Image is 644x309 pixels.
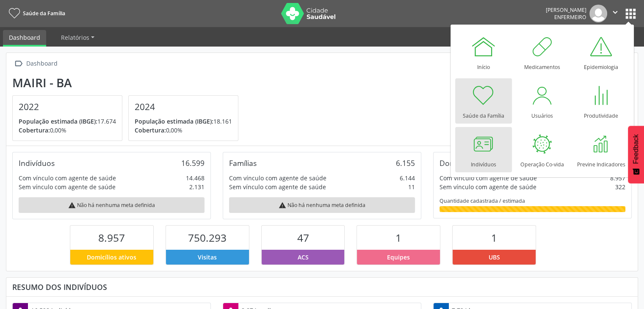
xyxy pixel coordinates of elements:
div: Famílias [229,158,257,168]
div: 14.468 [186,174,205,182]
div: Não há nenhuma meta definida [19,197,205,213]
div: Não há nenhuma meta definida [229,197,415,213]
div: Dashboard [25,58,59,70]
a: Início [455,30,512,75]
i:  [611,8,620,17]
img: img [589,5,607,22]
a: Previne Indicadores [573,127,630,172]
span: População estimada (IBGE): [135,117,213,125]
span: Visitas [198,253,217,262]
div: Com vínculo com agente de saúde [19,174,116,182]
div: Indivíduos [19,158,55,168]
a: Relatórios [55,30,100,45]
i:  [12,58,25,70]
a:  Dashboard [12,58,59,70]
p: 0,00% [19,126,116,135]
span: 8.957 [98,231,125,245]
div: Com vínculo com agente de saúde [229,174,326,182]
span: ACS [298,253,309,262]
div: Quantidade cadastrada / estimada [439,197,625,204]
div: 322 [615,182,625,191]
div: 6.155 [396,158,415,168]
div: Com vínculo com agente de saúde [439,174,537,182]
div: 11 [408,182,415,191]
button: apps [623,6,638,21]
div: [PERSON_NAME] [546,6,586,14]
h4: 2022 [19,102,116,112]
div: Domicílios [439,158,475,168]
a: Dashboard [3,30,46,47]
a: Saúde da Família [455,78,512,124]
a: Saúde da Família [6,6,65,20]
div: 2.131 [189,182,205,191]
span: Relatórios [61,33,89,41]
div: Mairi - BA [12,76,244,90]
a: Epidemiologia [573,30,630,75]
span: Saúde da Família [23,10,65,17]
div: 6.144 [400,174,415,182]
i: warning [68,201,76,209]
i: warning [279,201,286,209]
span: Enfermeiro [554,14,586,21]
div: Sem vínculo com agente de saúde [229,182,326,191]
span: UBS [489,253,500,262]
a: Usuários [514,78,571,124]
span: 1 [395,231,401,245]
span: Domicílios ativos [87,253,136,262]
div: Resumo dos indivíduos [12,282,632,292]
a: Medicamentos [514,30,571,75]
div: Sem vínculo com agente de saúde [439,182,536,191]
button: Feedback - Mostrar pesquisa [628,126,644,183]
span: 47 [297,231,309,245]
a: Operação Co-vida [514,127,571,172]
span: População estimada (IBGE): [19,117,97,125]
p: 18.161 [135,117,232,126]
span: Equipes [387,253,410,262]
span: Feedback [632,134,640,164]
a: Indivíduos [455,127,512,172]
p: 0,00% [135,126,232,135]
div: 8.957 [610,174,625,182]
div: 16.599 [181,158,205,168]
p: 17.674 [19,117,116,126]
a: Produtividade [573,78,630,124]
h4: 2024 [135,102,232,112]
div: Sem vínculo com agente de saúde [19,182,116,191]
span: Cobertura: [135,126,166,134]
span: 1 [491,231,497,245]
span: 750.293 [188,231,227,245]
button:  [607,5,623,22]
span: Cobertura: [19,126,50,134]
